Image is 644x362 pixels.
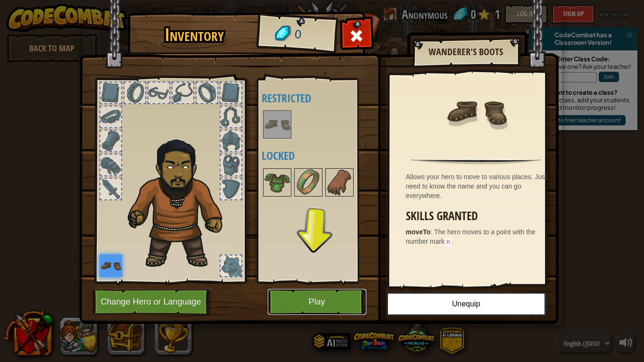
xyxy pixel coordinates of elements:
[406,210,551,222] h3: Skills Granted
[295,169,322,196] img: portrait.png
[326,169,353,196] img: portrait.png
[264,111,290,138] img: portrait.png
[406,228,536,245] span: The hero moves to a point with the number mark .
[262,92,380,104] h4: Restricted
[430,228,434,236] span: :
[262,149,380,162] h4: Locked
[446,81,507,142] img: portrait.png
[92,289,212,315] button: Change Hero or Language
[264,169,290,196] img: portrait.png
[134,25,255,45] h1: Inventory
[445,238,452,247] code: n
[294,26,302,43] span: 0
[123,132,239,270] img: duelist_hair.png
[268,289,366,315] button: Play
[421,47,510,57] h2: Wanderer's Boots
[410,158,541,165] img: hr.png
[406,172,551,200] div: Allows your hero to move to various places. Just need to know the name and you can go everywhere.
[99,255,122,277] img: portrait.png
[387,292,546,316] button: Unequip
[406,228,431,236] strong: moveTo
